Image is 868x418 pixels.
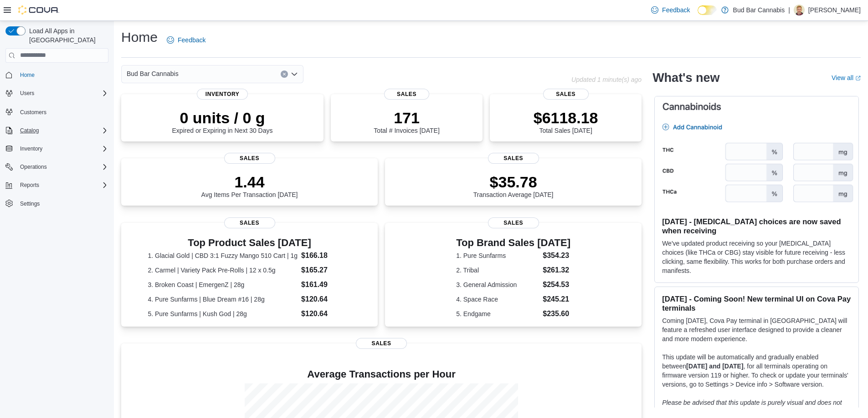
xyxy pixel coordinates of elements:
[456,280,539,289] dt: 3. General Admission
[473,173,554,198] div: Transaction Average [DATE]
[201,173,298,191] p: 1.44
[201,173,298,198] div: Avg Items Per Transaction [DATE]
[698,5,717,15] input: Dark Mode
[662,353,851,389] p: This update will be automatically and gradually enabled between , for all terminals operating on ...
[2,179,112,191] button: Reports
[2,197,112,210] button: Settings
[473,173,554,191] p: $35.78
[356,338,407,349] span: Sales
[16,161,51,172] button: Operations
[16,143,46,154] button: Inventory
[662,217,851,235] h3: [DATE] - [MEDICAL_DATA] choices are now saved when receiving
[543,279,570,290] dd: $254.53
[662,239,851,275] p: We've updated product receiving so your [MEDICAL_DATA] choices (like THCa or CBG) stay visible fo...
[148,266,298,275] dt: 2. Carmel | Variety Pack Pre-Rolls | 12 x 0.5g
[543,265,570,276] dd: $261.32
[18,5,59,15] img: Cova
[281,71,288,78] button: Clear input
[20,145,42,152] span: Inventory
[301,294,351,305] dd: $120.64
[148,309,298,318] dt: 5. Pure Sunfarms | Kush God | 28g
[2,68,112,81] button: Home
[16,70,38,81] a: Home
[543,250,570,261] dd: $354.23
[301,308,351,319] dd: $120.64
[148,251,298,260] dt: 1. Glacial Gold | CBD 3:1 Fuzzy Mango 510 Cart | 1g
[488,153,539,164] span: Sales
[128,369,634,380] h4: Average Transactions per Hour
[808,5,861,15] p: [PERSON_NAME]
[652,71,719,85] h2: What's new
[534,109,598,127] p: $6118.18
[456,309,539,318] dt: 5. Endgame
[163,31,209,49] a: Feedback
[374,109,439,134] div: Total # Invoices [DATE]
[148,237,351,248] h3: Top Product Sales [DATE]
[16,180,108,191] span: Reports
[16,125,108,136] span: Catalog
[301,265,351,276] dd: $165.27
[224,153,275,164] span: Sales
[16,88,38,99] button: Users
[662,399,842,415] em: Please be advised that this update is purely visual and does not impact payment functionality.
[855,76,861,81] svg: External link
[543,308,570,319] dd: $235.60
[16,143,108,154] span: Inventory
[172,109,273,134] div: Expired or Expiring in Next 30 Days
[794,5,805,15] div: Robert Johnson
[374,109,439,127] p: 171
[301,279,351,290] dd: $161.49
[384,89,430,100] span: Sales
[20,90,34,97] span: Users
[20,181,39,189] span: Reports
[20,200,40,207] span: Settings
[20,71,35,79] span: Home
[456,237,570,248] h3: Top Brand Sales [DATE]
[2,87,112,100] button: Users
[662,316,851,343] p: Coming [DATE], Cova Pay terminal in [GEOGRAPHIC_DATA] will feature a refreshed user interface des...
[16,69,108,81] span: Home
[291,71,298,78] button: Open list of options
[197,89,248,100] span: Inventory
[16,106,108,117] span: Customers
[16,161,108,172] span: Operations
[543,294,570,305] dd: $245.21
[20,109,46,116] span: Customers
[178,35,205,45] span: Feedback
[26,26,108,45] span: Load All Apps in [GEOGRAPHIC_DATA]
[2,124,112,137] button: Catalog
[16,198,43,209] a: Settings
[456,251,539,260] dt: 1. Pure Sunfarms
[16,88,108,99] span: Users
[224,217,275,228] span: Sales
[832,74,861,81] a: View allExternal link
[686,363,743,370] strong: [DATE] and [DATE]
[172,109,273,127] p: 0 units / 0 g
[534,109,598,134] div: Total Sales [DATE]
[456,266,539,275] dt: 2. Tribal
[16,180,43,191] button: Reports
[733,5,785,15] p: Bud Bar Cannabis
[148,280,298,289] dt: 3. Broken Coast | EmergenZ | 28g
[20,163,47,171] span: Operations
[662,5,690,15] span: Feedback
[301,250,351,261] dd: $166.18
[16,125,42,136] button: Catalog
[16,107,50,118] a: Customers
[20,127,39,134] span: Catalog
[571,76,642,83] p: Updated 1 minute(s) ago
[788,5,790,15] p: |
[662,294,851,312] h3: [DATE] - Coming Soon! New terminal UI on Cova Pay terminals
[127,68,179,79] span: Bud Bar Cannabis
[121,28,158,46] h1: Home
[16,198,108,209] span: Settings
[2,142,112,155] button: Inventory
[148,295,298,304] dt: 4. Pure Sunfarms | Blue Dream #16 | 28g
[5,65,108,234] nav: Complex example
[543,89,589,100] span: Sales
[456,295,539,304] dt: 4. Space Race
[647,1,693,19] a: Feedback
[2,161,112,173] button: Operations
[488,217,539,228] span: Sales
